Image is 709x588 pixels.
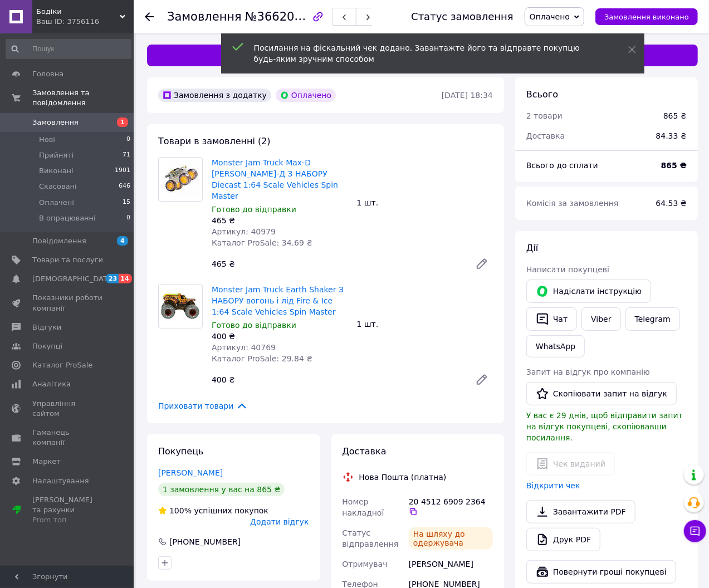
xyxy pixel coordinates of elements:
span: 1901 [115,166,130,176]
span: Готово до відправки [212,321,296,330]
span: Покупці [32,341,62,351]
span: Готово до відправки [212,205,296,214]
div: 1 шт. [353,316,498,332]
a: [PERSON_NAME] [158,468,223,477]
span: Маркет [32,457,61,467]
div: Повернутися назад [145,11,154,22]
a: Відкрити чек [526,481,580,490]
div: Ваш ID: 3756116 [36,17,134,27]
span: Написати покупцеві [526,265,609,274]
div: [PHONE_NUMBER] [168,536,242,547]
span: 15 [123,198,130,208]
a: Друк PDF [526,528,600,551]
button: Повернути гроші покупцеві [526,560,676,584]
span: Артикул: 40979 [212,227,276,236]
a: Редагувати [471,253,493,275]
span: Налаштування [32,476,89,486]
span: Товари та послуги [32,255,103,265]
a: Monster Jam Truck Max-D [PERSON_NAME]-Д З НАБОРУ Diecast 1:64 Scale Vehicles Spin Master [212,158,338,200]
div: Оплачено [276,89,336,102]
span: №366204849 [245,9,324,23]
span: [PERSON_NAME] та рахунки [32,495,103,526]
span: Додати відгук [250,517,309,526]
span: 0 [126,135,130,145]
span: Гаманець компанії [32,428,103,448]
div: 465 ₴ [207,256,466,272]
span: Всього до сплати [526,161,598,170]
span: Отримувач [343,560,388,569]
div: Замовлення з додатку [158,89,271,102]
span: Виконані [39,166,74,176]
span: Каталог ProSale [32,360,92,370]
span: 100% [169,506,192,515]
span: Оплачені [39,198,74,208]
div: Prom топ [32,515,103,525]
div: 400 ₴ [212,331,348,342]
span: 646 [119,182,130,192]
a: Monster Jam Truck Earth Shaker З НАБОРУ вогонь і лід Fire & Ice 1:64 Scale Vehicles Spin Master [212,285,344,316]
time: [DATE] 18:34 [442,91,493,100]
div: успішних покупок [158,505,268,516]
span: В опрацюванні [39,213,96,223]
span: Статус відправлення [343,528,399,548]
div: Посилання на фіскальний чек додано. Завантажте його та відправте покупцю будь-яким зручним способом [254,42,600,65]
div: 465 ₴ [212,215,348,226]
span: Прийняті [39,150,74,160]
span: Дії [526,243,538,253]
div: 84.33 ₴ [649,124,693,148]
span: Замовлення та повідомлення [32,88,134,108]
input: Пошук [6,39,131,59]
span: У вас є 29 днів, щоб відправити запит на відгук покупцеві, скопіювавши посилання. [526,411,683,442]
span: Приховати товари [158,400,248,412]
span: 1 [117,117,128,127]
span: Каталог ProSale: 34.69 ₴ [212,238,312,247]
span: Повідомлення [32,236,86,246]
div: 20 4512 6909 2364 [409,496,493,516]
button: Надіслати інструкцію [526,280,651,303]
span: Показники роботи компанії [32,293,103,313]
img: Monster Jam Truck Earth Shaker З НАБОРУ вогонь і лід Fire & Ice 1:64 Scale Vehicles Spin Master [159,287,202,325]
span: 4 [117,236,128,246]
span: 71 [123,150,130,160]
span: Відгуки [32,322,61,332]
div: 400 ₴ [207,372,466,388]
span: Бодіки [36,7,120,17]
span: 23 [106,274,119,283]
div: 1 замовлення у вас на 865 ₴ [158,483,285,496]
b: 865 ₴ [661,161,687,170]
span: Замовлення [32,117,79,128]
span: Номер накладної [343,497,384,517]
span: Артикул: 40769 [212,343,276,352]
span: Аналітика [32,379,71,389]
div: На шляху до одержувача [409,527,493,550]
span: Покупець [158,446,204,457]
a: Telegram [625,307,680,331]
span: Каталог ProSale: 29.84 ₴ [212,354,312,363]
div: 1 шт. [353,195,498,210]
span: Нові [39,135,55,145]
span: Замовлення виконано [604,13,689,21]
span: 64.53 ₴ [656,199,687,208]
span: Всього [526,89,558,100]
button: Замовлення виконано [595,8,698,25]
span: Управління сайтом [32,399,103,419]
span: 2 товари [526,111,563,120]
span: Головна [32,69,63,79]
button: Скопіювати запит на відгук [526,382,677,405]
div: [PERSON_NAME] [407,554,495,574]
span: 0 [126,213,130,223]
img: Monster Jam Truck Max-D Макс-Д З НАБОРУ Diecast 1:64 Scale Vehicles Spin Master [159,161,202,197]
div: Нова Пошта (платна) [356,472,449,483]
span: Доставка [343,446,387,457]
button: Чат [526,307,577,331]
span: Замовлення [167,10,242,23]
a: WhatsApp [526,335,585,357]
span: Товари в замовленні (2) [158,136,271,146]
div: 865 ₴ [663,110,687,121]
span: 14 [119,274,131,283]
a: Viber [581,307,620,331]
span: Скасовані [39,182,77,192]
div: Статус замовлення [411,11,514,22]
a: Редагувати [471,369,493,391]
button: Чат з покупцем [684,520,706,542]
